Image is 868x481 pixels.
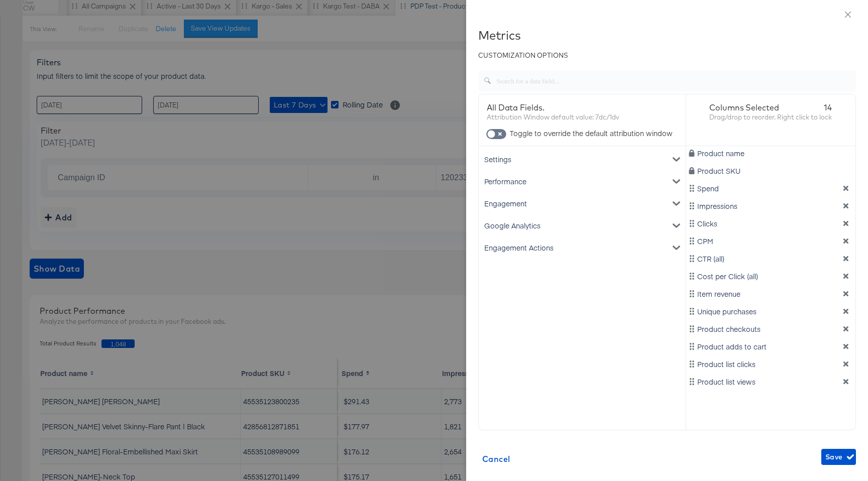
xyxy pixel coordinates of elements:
div: Engagement Actions [481,236,684,259]
div: CUSTOMIZATION OPTIONS [478,51,856,60]
span: Clicks [697,218,717,228]
div: Spend [688,183,854,193]
span: Product SKU [697,166,740,176]
div: Columns Selected [709,102,832,112]
div: Item revenue [688,289,854,299]
button: Save [821,449,856,465]
span: CPM [697,236,713,246]
div: dimension-list [686,94,856,430]
span: Unique purchases [697,306,756,316]
span: Save [825,451,852,463]
div: Performance [481,170,684,192]
div: Product checkouts [688,324,854,334]
div: Drag/drop to reorder. Right click to lock [709,112,832,122]
span: Product checkouts [697,324,761,334]
span: 14 [824,102,832,112]
div: All Data Fields. [487,102,678,112]
div: metrics-list [479,146,686,387]
div: CPM [688,236,854,246]
div: Product adds to cart [688,341,854,351]
div: Clicks [688,218,854,228]
span: Product list views [697,377,755,387]
div: Google Analytics [481,214,684,236]
span: Item revenue [697,289,740,299]
span: Cancel [482,452,510,466]
div: Settings [481,148,684,170]
input: Search for a data field... [491,66,856,88]
div: Product list views [688,377,854,387]
span: Product list clicks [697,359,755,369]
span: close [844,11,852,19]
div: Product list clicks [688,359,854,369]
div: Metrics [478,28,856,42]
span: Product adds to cart [697,341,767,351]
span: Cost per Click (all) [697,271,758,281]
span: CTR (all) [697,254,724,264]
span: Spend [697,183,719,193]
div: Impressions [688,201,854,211]
span: Product name [697,148,744,158]
div: CTR (all) [688,254,854,264]
div: Attribution Window default value: 7dc/1dv [487,112,678,122]
span: Toggle to override the default attribution window [510,128,673,138]
div: Engagement [481,192,684,214]
div: Unique purchases [688,306,854,316]
span: Impressions [697,201,737,211]
button: Cancel [478,449,514,469]
div: Cost per Click (all) [688,271,854,281]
